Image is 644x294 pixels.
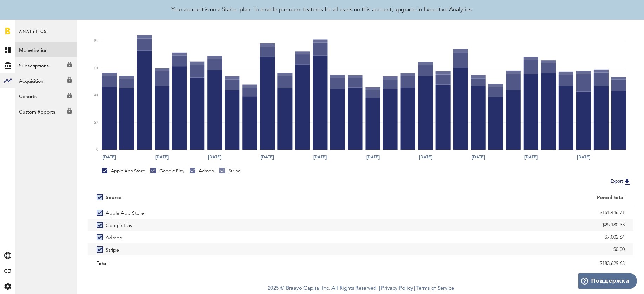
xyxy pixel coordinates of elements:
[15,42,77,57] a: Monetization
[419,154,432,160] text: [DATE]
[94,67,99,70] text: 6K
[15,57,77,73] a: Subscriptions
[208,154,221,160] text: [DATE]
[106,231,123,243] span: Admob
[369,258,625,269] div: $183,629.68
[366,154,380,160] text: [DATE]
[577,154,590,160] text: [DATE]
[190,168,214,174] div: Admob
[472,154,485,160] text: [DATE]
[268,283,378,294] span: 2025 © Braavo Capital Inc. All Rights Reserved.
[103,154,116,160] text: [DATE]
[578,273,637,290] iframe: Открывает виджет для поиска дополнительной информации
[150,168,184,174] div: Google Play
[171,6,473,14] div: Your account is on a Starter plan. To enable premium features for all users on this account, upgr...
[94,39,99,43] text: 8K
[15,88,77,104] a: Cohorts
[106,195,121,201] div: Source
[313,154,327,160] text: [DATE]
[155,154,169,160] text: [DATE]
[15,104,77,119] a: Custom Reports
[524,154,538,160] text: [DATE]
[261,154,274,160] text: [DATE]
[96,148,98,151] text: 0
[369,207,625,218] div: $151,446.71
[369,232,625,242] div: $7,002.64
[369,220,625,230] div: $25,180.33
[94,94,99,97] text: 4K
[94,121,99,124] text: 2K
[623,177,631,186] img: Export
[97,258,352,269] div: Total
[19,27,47,42] span: Analytics
[416,286,454,291] a: Terms of Service
[106,243,119,255] span: Stripe
[219,168,241,174] div: Stripe
[381,286,413,291] a: Privacy Policy
[106,206,144,219] span: Apple App Store
[369,195,625,201] div: Period total
[102,168,145,174] div: Apple App Store
[609,177,633,186] button: Export
[15,73,77,88] a: Acquisition
[106,219,132,231] span: Google Play
[369,244,625,255] div: $0.00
